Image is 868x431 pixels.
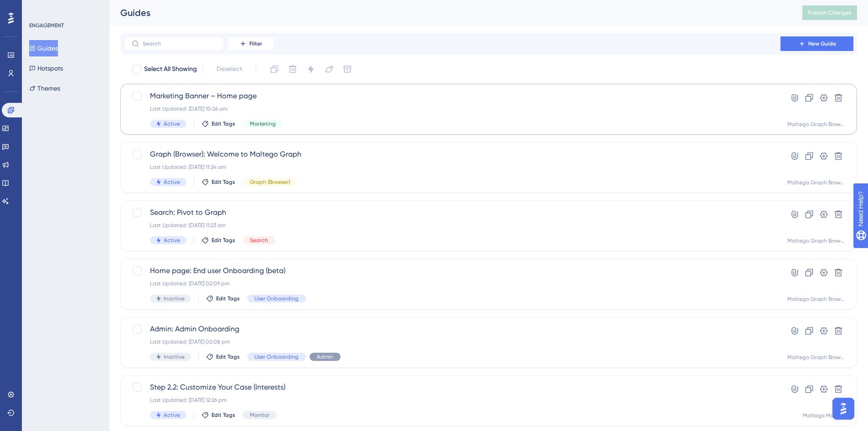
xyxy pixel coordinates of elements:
span: Inactive [164,353,185,360]
button: Edit Tags [201,411,235,419]
span: Search [250,237,268,244]
span: Graph (Browser) [250,178,290,186]
div: Maltego Monitor [803,412,846,419]
input: Search [143,41,217,47]
div: Last Updated: [DATE] 11:24 am [150,163,754,171]
button: Edit Tags [201,178,235,186]
div: Last Updated: [DATE] 11:23 am [150,222,754,229]
span: Edit Tags [216,295,240,302]
span: Select All Showing [144,64,197,75]
div: Last Updated: [DATE] 12:26 pm [150,396,754,404]
span: Active [164,411,180,419]
div: Maltego Graph Browser [787,237,846,244]
span: Active [164,120,180,127]
span: Marketing [250,120,276,127]
span: Admin: Admin Onboarding [150,324,754,335]
div: Guides [120,6,780,19]
span: Admin [317,353,333,360]
span: User Onboarding [254,295,299,302]
div: Last Updated: [DATE] 02:08 pm [150,338,754,345]
button: New Guide [780,36,853,51]
span: Edit Tags [212,237,235,244]
span: Step 2.2: Customize Your Case (Interests) [150,382,754,393]
span: Marketing Banner – Home page [150,91,754,101]
div: Last Updated: [DATE] 02:09 pm [150,280,754,287]
div: Maltego Graph Browser [787,354,846,361]
span: Edit Tags [216,353,240,360]
span: Edit Tags [212,120,235,127]
button: Filter [228,36,274,51]
span: Home page: End user Onboarding (beta) [150,265,754,276]
button: Themes [29,80,60,96]
button: Edit Tags [201,237,235,244]
button: Deselect [208,61,250,77]
div: Maltego Graph Browser [787,295,846,303]
span: Inactive [164,295,185,302]
span: New Guide [808,40,836,47]
span: Graph (Browser): Welcome to Maltego Graph [150,149,754,160]
span: Edit Tags [212,411,235,419]
button: Hotspots [29,60,63,76]
div: Last Updated: [DATE] 10:26 am [150,105,754,112]
span: Publish Changes [808,9,852,16]
button: Publish Changes [802,5,857,20]
button: Edit Tags [206,295,240,302]
div: ENGAGEMENT [29,22,64,29]
button: Edit Tags [206,353,240,360]
span: Need Help? [21,2,57,13]
button: Guides [29,40,58,56]
button: Edit Tags [201,120,235,127]
span: Edit Tags [212,178,235,186]
span: Active [164,178,180,186]
span: User Onboarding [254,353,299,360]
span: Filter [249,40,262,47]
span: Active [164,237,180,244]
div: Maltego Graph Browser [787,179,846,186]
span: Deselect [217,64,242,75]
div: Maltego Graph Browser [787,121,846,128]
iframe: UserGuiding AI Assistant Launcher [830,395,857,422]
span: Search: Pivot to Graph [150,207,754,218]
span: Monitor [250,411,269,419]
